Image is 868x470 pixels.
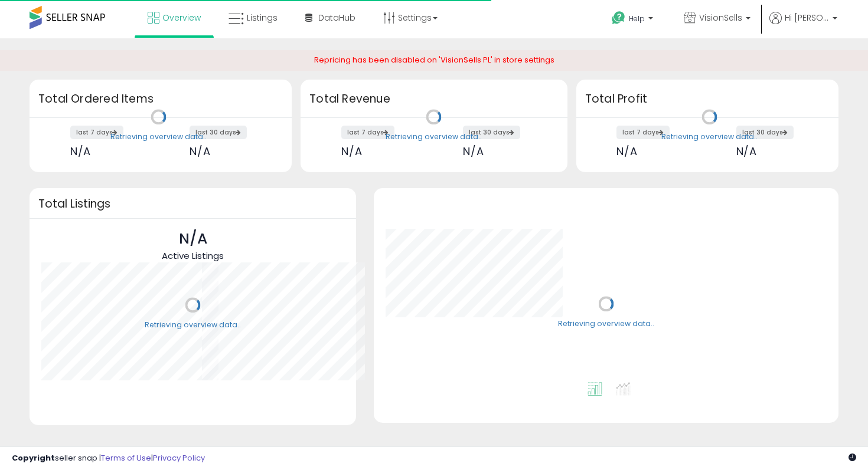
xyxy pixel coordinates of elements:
a: Privacy Policy [153,452,205,464]
strong: Copyright [12,452,55,464]
span: Listings [247,12,278,24]
a: Help [602,2,665,38]
span: Repricing has been disabled on 'VisionSells PL' in store settings [314,54,554,65]
div: seller snap | | [12,453,205,464]
span: DataHub [318,12,355,24]
div: Retrieving overview data.. [110,132,207,142]
div: Retrieving overview data.. [386,132,482,142]
i: Get Help [611,11,626,25]
div: Retrieving overview data.. [145,320,241,330]
span: VisionSells [699,12,742,24]
a: Hi [PERSON_NAME] [769,12,837,38]
a: Terms of Use [101,452,151,464]
span: Overview [162,12,201,24]
span: Hi [PERSON_NAME] [785,12,829,24]
div: Retrieving overview data.. [661,132,758,142]
span: Help [629,14,645,24]
div: Retrieving overview data.. [558,318,654,329]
